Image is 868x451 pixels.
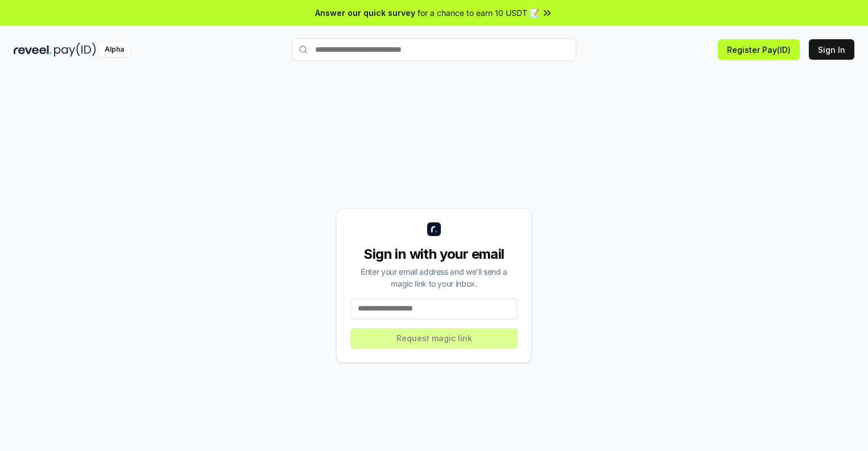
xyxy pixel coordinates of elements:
img: logo_small [427,222,441,236]
div: Alpha [98,43,130,57]
div: Sign in with your email [350,245,518,263]
div: Enter your email address and we’ll send a magic link to your inbox. [350,266,518,289]
button: Register Pay(ID) [718,39,800,60]
img: reveel_dark [14,43,52,57]
img: pay_id [54,43,96,57]
span: for a chance to earn 10 USDT 📝 [418,7,539,19]
span: Answer our quick survey [315,7,415,19]
button: Sign In [809,39,854,60]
